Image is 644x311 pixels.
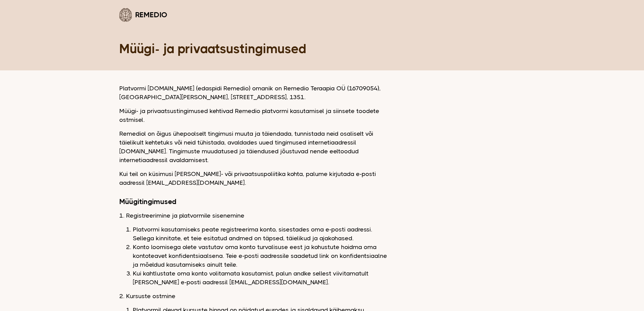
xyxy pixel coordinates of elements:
li: Kui kahtlustate oma konto volitamata kasutamist, palun andke sellest viivitamatult [PERSON_NAME] ... [133,269,390,287]
p: Müügi- ja privaatsustingimused kehtivad Remedio platvormi kasutamisel ja siinsete toodete ostmisel. [119,107,390,124]
p: Platvormi [DOMAIN_NAME] (edaspidi Remedio) omanik on Remedio Teraapia OÜ (16709054), [GEOGRAPHIC_... [119,84,390,102]
li: Registreerimine ja platvormile sisenemine [126,211,390,287]
h3: Müügitingimused [119,197,390,206]
p: Kui teil on küsimusi [PERSON_NAME]- või privaatsuspoliitika kohta, palume kirjutada e-posti aadre... [119,170,390,187]
a: Remedio [119,7,167,23]
h1: Müügi- ja privaatsustingimused [119,41,525,57]
li: Platvormi kasutamiseks peate registreerima konto, sisestades oma e-posti aadressi. Sellega kinnit... [133,225,390,243]
p: Remediol on õigus ühepoolselt tingimusi muuta ja täiendada, tunnistada neid osaliselt või täielik... [119,129,390,164]
li: Konto loomisega olete vastutav oma konto turvalisuse eest ja kohustute hoidma oma kontoteavet kon... [133,243,390,269]
img: Remedio logo [119,8,132,22]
